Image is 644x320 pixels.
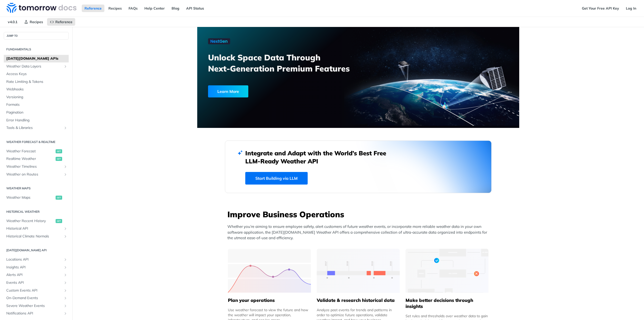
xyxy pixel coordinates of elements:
span: Access Keys [6,72,67,77]
button: Show subpages for Events API [63,281,67,285]
button: Show subpages for Weather on Routes [63,172,67,176]
span: Recipes [30,20,43,24]
a: [DATE][DOMAIN_NAME] APIs [4,55,69,62]
button: Show subpages for Weather Timelines [63,165,67,169]
span: On-Demand Events [6,296,62,301]
a: Rate Limiting & Tokens [4,78,69,86]
a: FAQs [126,5,140,12]
span: get [56,196,62,200]
img: NextGen [208,38,230,44]
a: Insights APIShow subpages for Insights API [4,264,69,271]
img: 39565e8-group-4962x.svg [228,249,311,293]
a: Start Building via LLM [245,172,308,185]
a: Reference [82,5,104,12]
a: Recipes [21,18,46,26]
a: Severe Weather EventsShow subpages for Severe Weather Events [4,302,69,310]
a: Realtime Weatherget [4,155,69,163]
h5: Plan your operations [228,297,311,303]
button: Show subpages for Custom Events API [63,289,67,293]
h3: Unlock Space Data Through Next-Generation Premium Features [208,52,364,74]
button: Show subpages for Insights API [63,265,67,269]
span: Events API [6,280,62,285]
span: Notifications API [6,311,62,316]
a: Historical APIShow subpages for Historical API [4,225,69,232]
a: Weather Data LayersShow subpages for Weather Data Layers [4,63,69,70]
button: Show subpages for Tools & Libraries [63,126,67,130]
a: Tools & LibrariesShow subpages for Tools & Libraries [4,124,69,132]
a: Error Handling [4,117,69,124]
h2: Fundamentals [4,47,69,52]
a: Pagination [4,109,69,116]
span: Weather Timelines [6,164,62,169]
a: Help Center [142,5,168,12]
div: Learn More [208,85,248,97]
span: Weather Data Layers [6,64,62,69]
a: Weather TimelinesShow subpages for Weather Timelines [4,163,69,170]
a: Alerts APIShow subpages for Alerts API [4,271,69,279]
span: Weather Maps [6,195,54,200]
span: Realtime Weather [6,156,54,161]
span: Custom Events API [6,288,62,293]
button: Show subpages for On-Demand Events [63,296,67,300]
button: JUMP TO [4,32,69,40]
h2: Weather Forecast & realtime [4,140,69,144]
a: Weather Recent Historyget [4,217,69,225]
img: 13d7ca0-group-496-2.svg [317,249,400,293]
span: Historical API [6,226,62,231]
span: Weather Recent History [6,219,54,224]
span: v4.0.1 [5,18,20,26]
span: get [56,157,62,161]
a: Historical Climate NormalsShow subpages for Historical Climate Normals [4,233,69,240]
button: Show subpages for Notifications API [63,311,67,315]
span: Tools & Libraries [6,125,62,130]
span: Rate Limiting & Tokens [6,79,67,84]
a: Learn More [208,85,333,97]
button: Show subpages for Severe Weather Events [63,304,67,308]
img: a22d113-group-496-32x.svg [406,249,489,293]
span: Versioning [6,95,67,100]
a: On-Demand EventsShow subpages for On-Demand Events [4,294,69,302]
a: Access Keys [4,70,69,78]
a: Locations APIShow subpages for Locations API [4,256,69,263]
span: Insights API [6,265,62,270]
span: Error Handling [6,118,67,123]
h2: [DATE][DOMAIN_NAME] API [4,248,69,253]
a: Weather on RoutesShow subpages for Weather on Routes [4,171,69,178]
span: Pagination [6,110,67,115]
span: Webhooks [6,87,67,92]
h5: Make better decisions through insights [406,297,489,309]
span: Reference [55,20,72,24]
img: Tomorrow.io Weather API Docs [7,3,76,13]
a: Get Your Free API Key [579,5,622,12]
h2: Historical Weather [4,209,69,214]
span: Historical Climate Normals [6,234,62,239]
h3: Improve Business Operations [227,209,492,220]
button: Show subpages for Historical Climate Normals [63,234,67,238]
a: Blog [169,5,182,12]
p: Whether you’re aiming to ensure employee safety, alert customers of future weather events, or inc... [227,224,492,241]
span: Severe Weather Events [6,303,62,308]
a: Weather Mapsget [4,194,69,201]
a: Webhooks [4,86,69,93]
span: Weather Forecast [6,149,54,154]
button: Show subpages for Locations API [63,258,67,262]
a: Reference [47,18,75,26]
button: Show subpages for Alerts API [63,273,67,277]
button: Show subpages for Historical API [63,227,67,231]
a: Versioning [4,93,69,101]
a: Recipes [106,5,125,12]
a: Custom Events APIShow subpages for Custom Events API [4,287,69,294]
span: Weather on Routes [6,172,62,177]
a: Notifications APIShow subpages for Notifications API [4,310,69,317]
span: [DATE][DOMAIN_NAME] APIs [6,56,67,61]
span: Alerts API [6,272,62,277]
a: Events APIShow subpages for Events API [4,279,69,287]
a: Formats [4,101,69,109]
h2: Weather Maps [4,186,69,191]
h2: Integrate and Adapt with the World’s Best Free LLM-Ready Weather API [245,149,394,165]
button: Show subpages for Weather Data Layers [63,64,67,68]
span: get [56,219,62,223]
a: API Status [183,5,207,12]
span: get [56,149,62,153]
a: Log In [623,5,639,12]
